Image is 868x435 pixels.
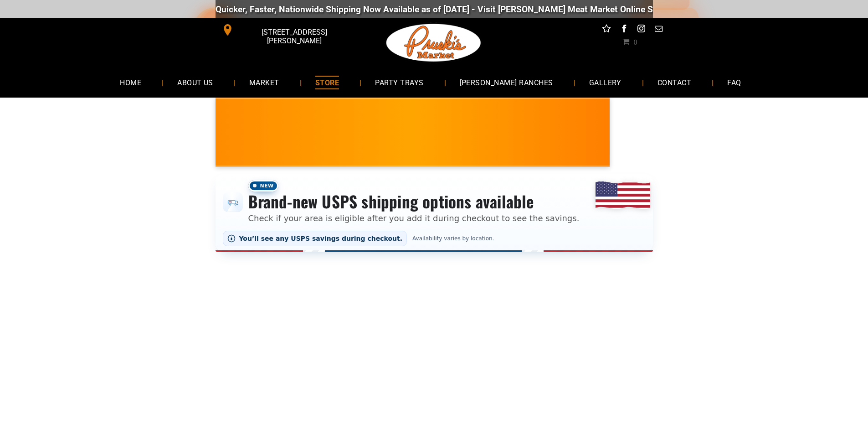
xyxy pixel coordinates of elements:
h3: Brand-new USPS shipping options available [248,192,580,212]
a: CONTACT [644,70,705,94]
a: PARTY TRAYS [361,70,437,94]
a: facebook [618,23,630,37]
a: ABOUT US [164,70,227,94]
span: [STREET_ADDRESS][PERSON_NAME] [235,23,353,50]
a: [STREET_ADDRESS][PERSON_NAME] [216,23,355,37]
div: Shipping options announcement [216,174,653,252]
a: FAQ [714,70,755,94]
span: Availability varies by location. [411,235,496,242]
span: 0 [633,38,637,45]
a: MARKET [236,70,293,94]
a: STORE [302,70,353,94]
span: [PERSON_NAME] MARKET [607,139,786,153]
p: Check if your area is eligible after you add it during checkout to see the savings. [248,212,580,224]
span: New [248,180,278,192]
a: HOME [106,70,155,94]
a: [PERSON_NAME] RANCHES [446,70,567,94]
a: GALLERY [575,70,635,94]
a: instagram [635,23,647,37]
a: Social network [601,23,612,37]
div: Quicker, Faster, Nationwide Shipping Now Available as of [DATE] - Visit [PERSON_NAME] Meat Market... [213,4,765,15]
a: email [652,23,664,37]
span: You’ll see any USPS savings during checkout. [239,235,403,242]
img: Pruski-s+Market+HQ+Logo2-1920w.png [385,18,483,67]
